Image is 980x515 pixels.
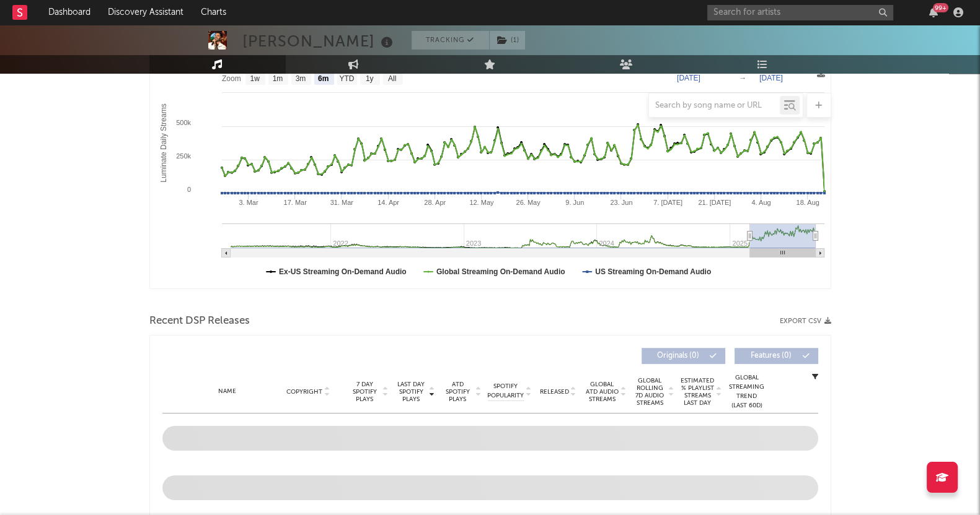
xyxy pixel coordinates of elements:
[283,199,307,206] text: 17. Mar
[677,74,700,82] text: [DATE]
[490,31,525,50] button: (1)
[176,152,191,160] text: 250k
[751,199,770,206] text: 4. Aug
[348,381,381,403] span: 7 Day Spotify Plays
[412,31,489,50] button: Tracking
[149,314,250,329] span: Recent DSP Releases
[735,348,818,364] button: Features(0)
[649,101,780,111] input: Search by song name or URL
[728,373,766,410] div: Global Streaming Trend (Last 60D)
[565,199,584,206] text: 9. Jun
[487,382,524,400] span: Spotify Popularity
[187,387,268,396] div: Name
[222,74,241,83] text: Zoom
[633,377,667,407] span: Global Rolling 7D Audio Streams
[339,74,354,83] text: YTD
[516,199,541,206] text: 26. May
[585,381,619,403] span: Global ATD Audio Streams
[272,74,283,83] text: 1m
[317,74,328,83] text: 6m
[295,74,306,83] text: 3m
[743,352,800,360] span: Features ( 0 )
[540,388,569,396] span: Released
[387,74,395,83] text: All
[650,352,707,360] span: Originals ( 0 )
[933,3,948,12] div: 99 +
[698,199,731,206] text: 21. [DATE]
[279,267,407,276] text: Ex-US Streaming On-Demand Audio
[489,31,526,50] span: ( 1 )
[469,199,494,206] text: 12. May
[395,381,428,403] span: Last Day Spotify Plays
[436,267,565,276] text: Global Streaming On-Demand Audio
[286,388,322,396] span: Copyright
[929,7,938,17] button: 99+
[424,199,446,206] text: 28. Apr
[441,381,474,403] span: ATD Spotify Plays
[365,74,373,83] text: 1y
[187,186,190,193] text: 0
[377,199,399,206] text: 14. Apr
[330,199,353,206] text: 31. Mar
[759,74,783,82] text: [DATE]
[739,74,746,82] text: →
[176,119,191,126] text: 500k
[150,41,831,288] svg: Luminate Daily Consumption
[796,199,819,206] text: 18. Aug
[642,348,725,364] button: Originals(0)
[242,31,396,51] div: [PERSON_NAME]
[610,199,632,206] text: 23. Jun
[681,377,715,407] span: Estimated % Playlist Streams Last Day
[250,74,260,83] text: 1w
[780,318,831,325] button: Export CSV
[595,267,711,276] text: US Streaming On-Demand Audio
[159,103,168,182] text: Luminate Daily Streams
[653,199,682,206] text: 7. [DATE]
[239,199,258,206] text: 3. Mar
[707,5,893,20] input: Search for artists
